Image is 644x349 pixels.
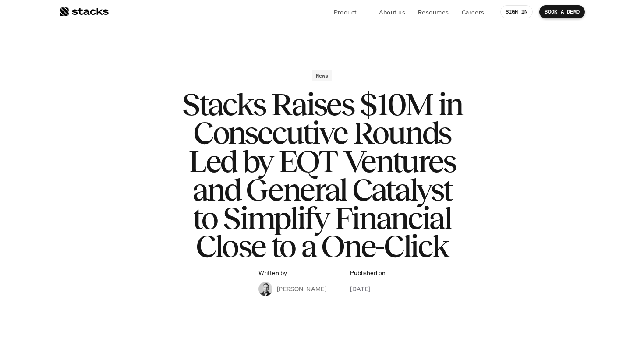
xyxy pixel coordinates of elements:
[379,7,405,17] p: About us
[350,269,386,277] p: Published on
[147,90,497,261] h1: Stacks Raises $10M in Consecutive Rounds Led by EQT Ventures and General Catalyst to Simplify Fin...
[277,284,326,293] p: [PERSON_NAME]
[350,284,371,293] p: [DATE]
[258,269,287,277] p: Written by
[258,282,272,296] img: Albert
[545,9,580,15] p: BOOK A DEMO
[413,4,454,20] a: Resources
[334,7,357,17] p: Product
[500,5,533,18] a: SIGN IN
[456,4,490,20] a: Careers
[316,73,329,79] h2: News
[374,4,410,20] a: About us
[506,9,528,15] p: SIGN IN
[539,5,585,18] a: BOOK A DEMO
[462,7,485,17] p: Careers
[418,7,449,17] p: Resources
